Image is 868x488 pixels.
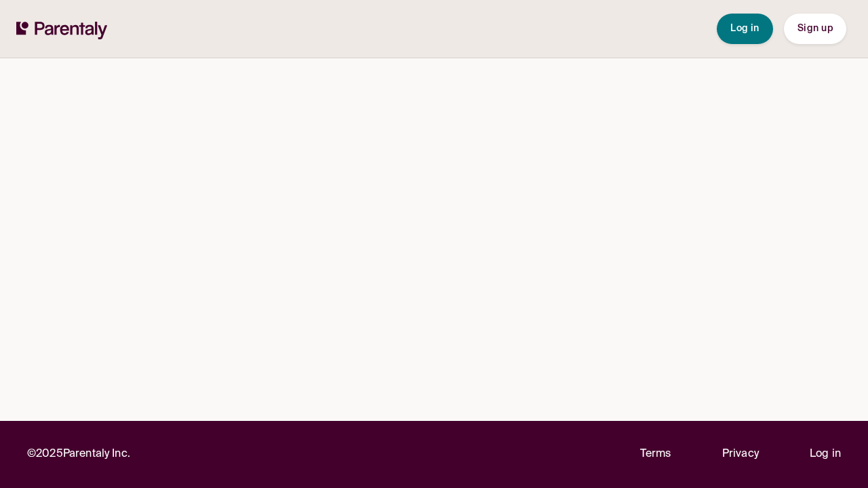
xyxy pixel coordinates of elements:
[27,445,130,464] p: © 2025 Parentaly Inc.
[797,24,833,33] span: Sign up
[717,14,773,44] button: Log in
[784,14,846,44] button: Sign up
[640,445,671,464] a: Terms
[722,445,759,464] a: Privacy
[730,24,759,33] span: Log in
[810,445,841,464] a: Log in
